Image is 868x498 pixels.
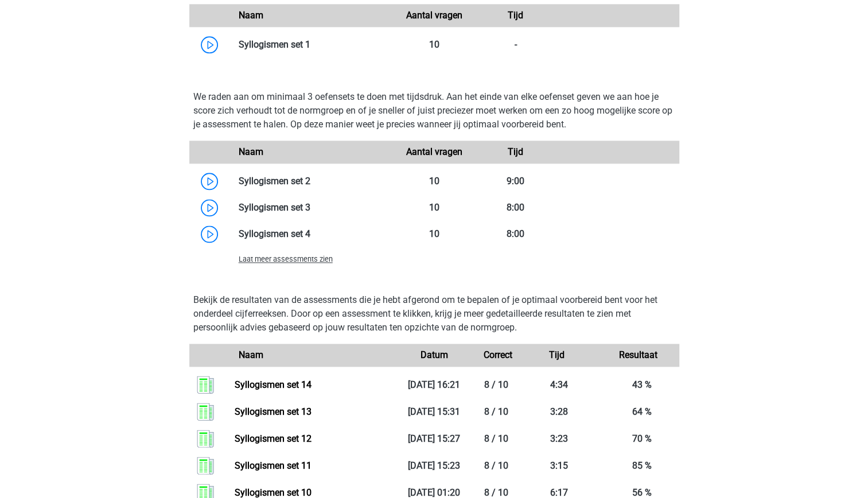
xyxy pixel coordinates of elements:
div: Tijd [475,9,556,22]
div: Correct [475,348,516,362]
p: We raden aan om minimaal 3 oefensets te doen met tijdsdruk. Aan het einde van elke oefenset geven... [193,90,675,131]
p: Bekijk de resultaten van de assessments die je hebt afgerond om te bepalen of je optimaal voorber... [193,293,675,334]
div: Naam [230,348,394,362]
a: Syllogismen set 10 [235,487,312,498]
div: Tijd [475,145,556,159]
div: Syllogismen set 2 [230,174,394,188]
a: Syllogismen set 13 [235,406,312,417]
div: Syllogismen set 3 [230,201,394,215]
div: Datum [393,348,474,362]
div: Naam [230,9,394,22]
div: Naam [230,145,394,159]
div: Syllogismen set 4 [230,227,394,241]
a: Syllogismen set 11 [235,460,312,471]
a: Syllogismen set 12 [235,433,312,444]
div: Resultaat [597,348,679,362]
span: Laat meer assessments zien [239,255,333,263]
a: Syllogismen set 14 [235,379,312,390]
div: Aantal vragen [393,9,474,22]
div: Aantal vragen [393,145,474,159]
div: Syllogismen set 1 [230,38,394,52]
div: Tijd [516,348,597,362]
